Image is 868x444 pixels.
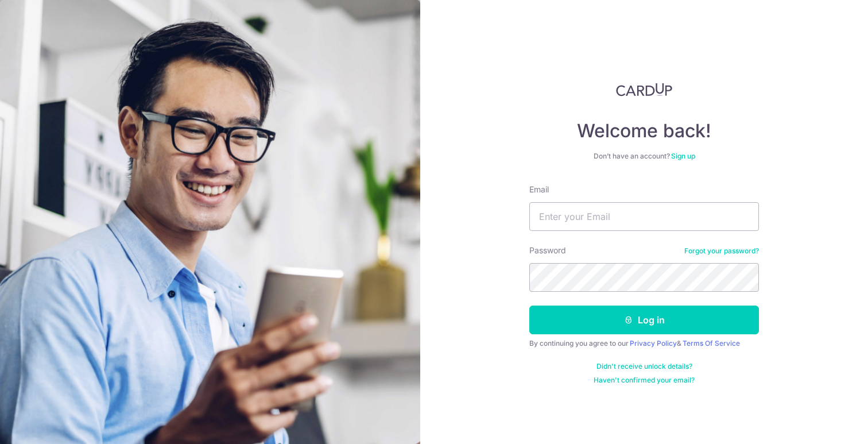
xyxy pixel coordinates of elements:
[529,119,759,142] h4: Welcome back!
[683,339,740,348] a: Terms Of Service
[684,246,759,256] a: Forgot your password?
[529,152,759,161] div: Don’t have an account?
[529,245,566,256] label: Password
[671,152,695,160] a: Sign up
[529,202,759,231] input: Enter your Email
[596,362,692,371] a: Didn't receive unlock details?
[529,339,759,348] div: By continuing you agree to our &
[594,376,695,385] a: Haven't confirmed your email?
[529,184,549,195] label: Email
[630,339,677,348] a: Privacy Policy
[529,306,759,334] button: Log in
[616,83,672,96] img: CardUp Logo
